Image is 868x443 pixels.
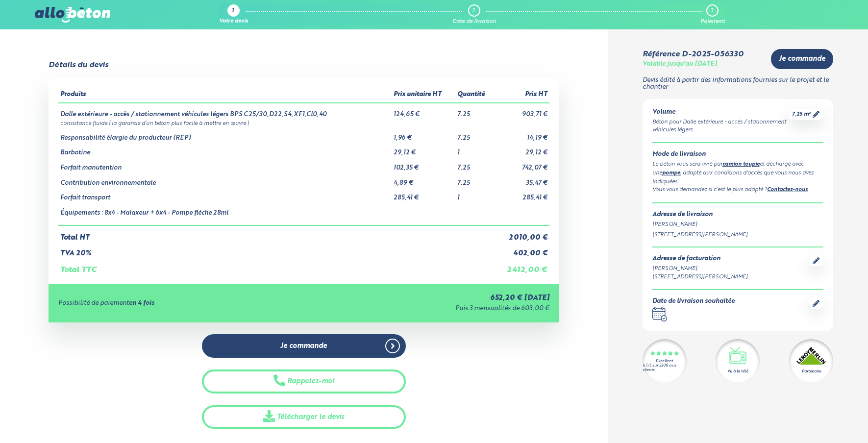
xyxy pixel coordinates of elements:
[455,142,494,157] td: 1
[652,109,789,116] div: Volume
[652,151,824,158] div: Mode de livraison
[392,142,456,157] td: 29,12 €
[452,4,496,25] a: 2 Date de livraison
[58,187,391,202] td: Forfait transport
[58,103,391,119] td: Dalle extérieure - accès / stationnement véhicules légers BPS C25/30,D22,S4,XF1,Cl0,40
[455,172,494,187] td: 7.25
[392,103,456,119] td: 124,65 €
[49,61,108,70] div: Détails du devis
[392,187,456,202] td: 285,41 €
[129,300,154,306] strong: en 4 fois
[58,300,306,307] div: Possibilité de paiement
[58,157,391,172] td: Forfait manutention
[494,103,549,119] td: 903,71 €
[494,225,549,242] td: 2 010,00 €
[472,8,475,14] div: 2
[58,119,549,127] td: consistance fluide ( la garantie d’un béton plus facile à mettre en œuvre )
[652,221,824,229] div: [PERSON_NAME]
[652,160,824,186] div: Le béton vous sera livré par et déchargé avec une , adapté aux conditions d'accès que vous nous a...
[392,87,456,103] th: Prix unitaire HT
[643,77,834,91] p: Devis édité à partir des informations fournies sur le projet et le chantier
[494,87,549,103] th: Prix HT
[652,273,748,281] div: [STREET_ADDRESS][PERSON_NAME]
[202,334,406,358] a: Je commande
[219,4,248,25] a: 1 Votre devis
[494,142,549,157] td: 29,12 €
[392,172,456,187] td: 4,89 €
[219,19,248,25] div: Votre devis
[306,305,549,313] div: Puis 3 mensualités de 603,00 €
[455,103,494,119] td: 7.25
[202,405,406,429] a: Télécharger le devis
[58,242,494,258] td: TVA 20%
[771,49,833,69] a: Je commande
[652,186,824,195] div: Vous vous demandez si c’est le plus adapté ? .
[779,55,825,63] span: Je commande
[494,127,549,142] td: 14,19 €
[662,171,680,176] a: pompe
[452,19,496,25] div: Date de livraison
[280,342,327,350] span: Je commande
[58,225,494,242] td: Total HT
[58,172,391,187] td: Contribution environnementale
[700,19,725,25] div: Paiement
[392,157,456,172] td: 102,35 €
[455,87,494,103] th: Quantité
[781,405,857,432] iframe: Help widget launcher
[711,8,713,14] div: 3
[652,211,824,219] div: Adresse de livraison
[652,298,735,305] div: Date de livraison souhaitée
[58,87,391,103] th: Produits
[652,231,824,239] div: [STREET_ADDRESS][PERSON_NAME]
[58,127,391,142] td: Responsabilité élargie du producteur (REP)
[35,7,110,23] img: allobéton
[652,118,789,135] div: Béton pour Dalle extérieure - accès / stationnement véhicules légers
[455,157,494,172] td: 7.25
[494,258,549,274] td: 2 412,00 €
[652,265,748,273] div: [PERSON_NAME]
[306,294,549,302] div: 652,20 € [DATE]
[202,369,406,394] button: Rappelez-moi
[643,364,687,372] div: 4.7/5 sur 2300 avis clients
[802,369,821,374] div: Partenaire
[58,258,494,274] td: Total TTC
[700,4,725,25] a: 3 Paiement
[494,187,549,202] td: 285,41 €
[58,142,391,157] td: Barbotine
[58,202,391,225] td: Équipements : 8x4 - Malaxeur + 6x4 - Pompe flèche 28ml
[455,127,494,142] td: 7.25
[392,127,456,142] td: 1,96 €
[455,187,494,202] td: 1
[643,61,717,68] div: Valable jusqu'au [DATE]
[767,187,808,193] a: Contactez-nous
[722,162,760,167] a: camion toupie
[727,369,748,374] div: Vu à la télé
[652,255,748,263] div: Adresse de facturation
[494,157,549,172] td: 742,07 €
[656,359,673,364] div: Excellent
[494,172,549,187] td: 35,47 €
[494,242,549,258] td: 402,00 €
[232,8,234,15] div: 1
[643,50,744,59] div: Référence D-2025-056330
